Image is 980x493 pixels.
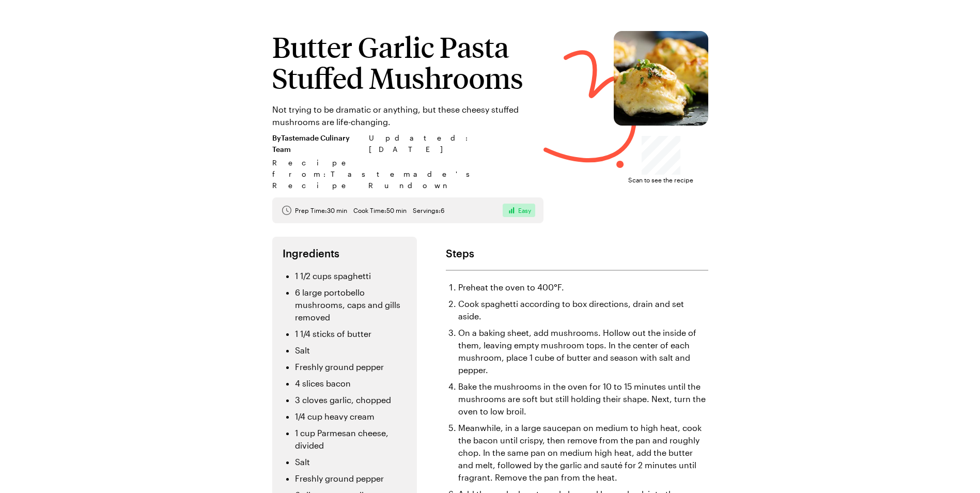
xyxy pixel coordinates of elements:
[295,427,407,452] li: 1 cup Parmesan cheese, divided
[458,422,708,484] li: Meanwhile, in a large saucepan on medium to high heat, cook the bacon until crispy, then remove f...
[272,103,543,128] p: Not trying to be dramatic or anything, but these cheesy stuffed mushrooms are life-changing.
[369,132,543,155] span: Updated : [DATE]
[295,361,407,373] li: Freshly ground pepper
[295,456,407,468] li: Salt
[295,410,407,423] li: 1/4 cup heavy cream
[272,31,543,93] h1: Butter Garlic Pasta Stuffed Mushrooms
[295,270,407,282] li: 1 1/2 cups spaghetti
[295,472,407,485] li: Freshly ground pepper
[295,394,407,406] li: 3 cloves garlic, chopped
[458,281,708,294] li: Preheat the oven to 400°F.
[458,327,708,376] li: On a baking sheet, add mushrooms. Hollow out the inside of them, leaving empty mushroom tops. In ...
[272,132,363,155] span: By Tastemade Culinary Team
[272,157,543,191] span: Recipe from: Tastemade's Recipe Rundown
[353,206,407,214] span: Cook Time: 50 min
[413,206,444,214] span: Servings: 6
[295,377,407,390] li: 4 slices bacon
[295,206,347,214] span: Prep Time: 30 min
[458,298,708,322] li: Cook spaghetti according to box directions, drain and set aside.
[295,328,407,340] li: 1 1/4 sticks of butter
[458,380,708,418] li: Bake the mushrooms in the oven for 10 to 15 minutes until the mushrooms are soft but still holdin...
[295,344,407,357] li: Salt
[628,175,693,185] span: Scan to see the recipe
[614,31,708,126] img: Butter Garlic Pasta Stuffed Mushrooms
[283,247,407,259] h2: Ingredients
[295,286,407,323] li: 6 large portobello mushrooms, caps and gills removed
[446,247,708,259] h2: Steps
[518,206,531,214] span: Easy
